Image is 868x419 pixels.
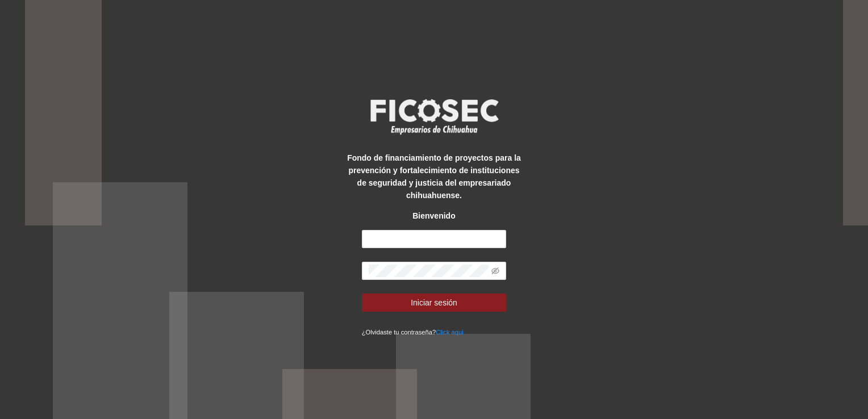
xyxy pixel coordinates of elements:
button: Iniciar sesión [362,294,507,312]
span: eye-invisible [491,267,499,275]
strong: Fondo de financiamiento de proyectos para la prevención y fortalecimiento de instituciones de seg... [347,153,521,200]
small: ¿Olvidaste tu contraseña? [362,329,464,336]
img: logo [363,95,505,137]
strong: Bienvenido [412,211,455,220]
span: Iniciar sesión [411,296,457,309]
a: Click aqui [436,329,464,336]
